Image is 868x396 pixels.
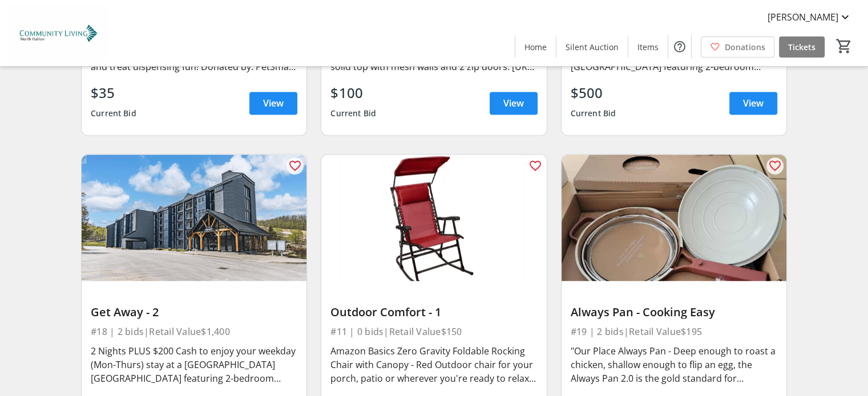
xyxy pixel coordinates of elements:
div: "Our Place Always Pan - Deep enough to roast a chicken, shallow enough to flip an egg, the Always... [571,344,777,385]
div: $35 [91,83,136,103]
div: $500 [571,83,616,103]
div: Get Away - 2 [91,305,297,319]
mat-icon: favorite_outline [288,159,302,173]
div: $100 [330,83,376,103]
div: Amazon Basics Zero Gravity Foldable Rocking Chair with Canopy - Red Outdoor chair for your porch,... [330,344,537,385]
a: Items [628,36,668,58]
img: Outdoor Comfort - 1 [321,154,546,281]
a: Home [515,36,556,58]
div: #19 | 2 bids | Retail Value $195 [571,323,777,339]
button: Cart [834,36,854,56]
img: Community Living North Halton's Logo [7,5,108,62]
div: #18 | 2 bids | Retail Value $1,400 [91,323,297,339]
button: [PERSON_NAME] [758,8,861,26]
div: Current Bid [330,103,376,124]
div: Current Bid [571,103,616,124]
span: View [503,96,524,110]
div: Always Pan - Cooking Easy [571,305,777,319]
img: Get Away - 2 [82,154,306,281]
div: 2 Nights PLUS $200 Cash to enjoy your weekday (Mon-Thurs) stay at a [GEOGRAPHIC_DATA] [GEOGRAPHIC... [91,344,297,385]
img: Always Pan - Cooking Easy [562,154,786,281]
a: Silent Auction [556,36,628,58]
span: Donations [725,41,765,53]
span: Tickets [788,41,815,53]
button: Help [668,35,691,58]
span: Home [524,41,547,53]
a: View [490,92,538,115]
span: View [743,96,764,110]
mat-icon: favorite_outline [528,159,542,173]
div: Current Bid [91,103,136,124]
span: [PERSON_NAME] [768,10,838,24]
div: Outdoor Comfort - 1 [330,305,537,319]
mat-icon: favorite_outline [768,159,782,173]
a: Tickets [779,36,825,58]
a: View [729,92,777,115]
span: Items [637,41,659,53]
span: Silent Auction [566,41,619,53]
a: View [249,92,297,115]
span: View [263,96,284,110]
div: #11 | 0 bids | Retail Value $150 [330,323,537,339]
a: Donations [701,36,774,58]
